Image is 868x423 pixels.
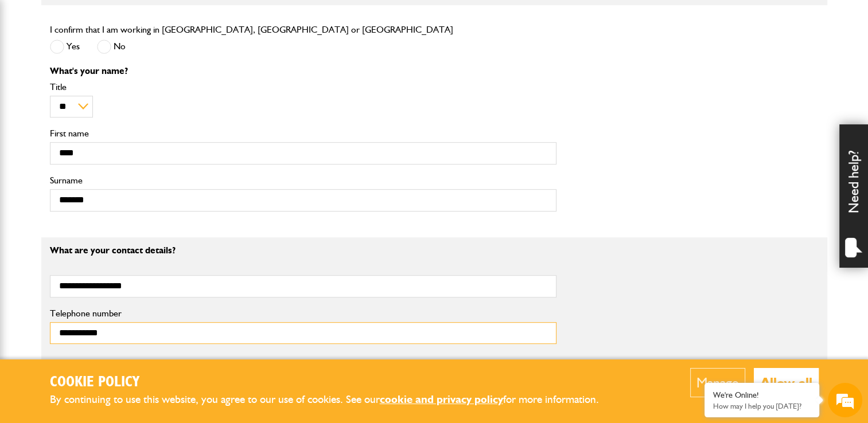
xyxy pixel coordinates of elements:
[754,368,819,397] button: Allow all
[690,368,745,397] button: Manage
[50,246,556,255] p: What are your contact details?
[50,176,556,185] label: Surname
[15,174,209,199] input: Enter your phone number
[188,6,216,33] div: Minimize live chat window
[15,207,209,323] textarea: Type your message and hit 'Enter'
[380,393,503,406] a: cookie and privacy policy
[50,83,556,92] label: Title
[60,64,193,79] div: Chat with us now
[50,309,556,318] label: Telephone number
[713,402,811,410] p: How may I help you today?
[156,332,208,348] em: Start Chat
[15,106,209,131] input: Enter your last name
[839,124,868,268] div: Need help?
[50,391,618,409] p: By continuing to use this website, you agree to our use of cookies. See our for more information.
[50,129,556,138] label: First name
[50,66,556,76] p: What's your name?
[50,25,453,34] label: I confirm that I am working in [GEOGRAPHIC_DATA], [GEOGRAPHIC_DATA] or [GEOGRAPHIC_DATA]
[97,40,126,54] label: No
[50,40,80,54] label: Yes
[713,390,811,400] div: We're Online!
[20,64,48,80] img: d_20077148190_company_1631870298795_20077148190
[50,374,618,391] h2: Cookie Policy
[15,140,209,165] input: Enter your email address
